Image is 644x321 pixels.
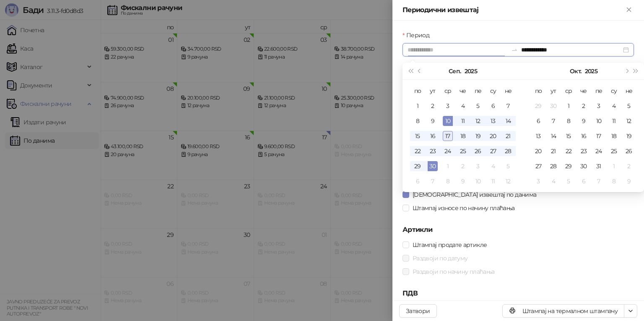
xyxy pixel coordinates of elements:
span: to [511,46,518,53]
td: 2025-09-09 [425,113,440,128]
div: 5 [503,161,513,171]
td: 2025-11-01 [606,159,621,174]
td: 2025-09-30 [546,98,561,113]
th: че [576,83,591,98]
button: Close [624,5,634,15]
div: 30 [428,161,438,171]
div: 1 [413,101,423,111]
div: 4 [548,176,558,186]
div: 6 [533,116,543,126]
td: 2025-09-03 [440,98,455,113]
td: 2025-09-10 [440,113,455,128]
th: пе [591,83,606,98]
th: по [410,83,425,98]
div: 13 [488,116,498,126]
div: 1 [563,101,574,111]
td: 2025-11-03 [531,174,546,189]
td: 2025-09-08 [410,113,425,128]
div: 12 [473,116,483,126]
span: Раздвоји по начину плаћања [409,267,498,276]
div: 10 [473,176,483,186]
div: 16 [579,131,589,141]
th: че [455,83,470,98]
td: 2025-10-22 [561,144,576,159]
td: 2025-10-14 [546,128,561,144]
td: 2025-10-13 [531,128,546,144]
button: Следећи месец (PageDown) [622,63,631,80]
div: 5 [563,176,574,186]
td: 2025-09-13 [486,113,501,128]
td: 2025-10-08 [561,113,576,128]
div: 9 [579,116,589,126]
button: Претходни месец (PageUp) [415,63,424,80]
div: 26 [624,146,634,156]
td: 2025-09-02 [425,98,440,113]
td: 2025-10-01 [561,98,576,113]
td: 2025-09-29 [531,98,546,113]
div: 29 [533,101,543,111]
td: 2025-10-07 [425,174,440,189]
td: 2025-10-05 [621,98,636,113]
td: 2025-10-21 [546,144,561,159]
td: 2025-10-23 [576,144,591,159]
td: 2025-10-19 [621,128,636,144]
td: 2025-09-18 [455,128,470,144]
div: 3 [473,161,483,171]
td: 2025-10-07 [546,113,561,128]
td: 2025-09-11 [455,113,470,128]
td: 2025-09-29 [410,159,425,174]
td: 2025-09-17 [440,128,455,144]
div: 5 [473,101,483,111]
td: 2025-10-24 [591,144,606,159]
div: 7 [548,116,558,126]
div: 6 [488,101,498,111]
th: ут [425,83,440,98]
div: 17 [443,131,453,141]
div: 17 [594,131,604,141]
td: 2025-10-12 [621,113,636,128]
td: 2025-10-20 [531,144,546,159]
div: 11 [609,116,619,126]
button: Изабери месец [449,63,461,80]
div: 30 [579,161,589,171]
div: 27 [533,161,543,171]
td: 2025-10-09 [455,174,470,189]
div: 5 [624,101,634,111]
div: 1 [609,161,619,171]
div: 12 [624,116,634,126]
td: 2025-09-04 [455,98,470,113]
label: Период [402,31,434,40]
td: 2025-10-04 [606,98,621,113]
th: су [606,83,621,98]
td: 2025-10-05 [501,159,516,174]
td: 2025-10-15 [561,128,576,144]
div: 8 [413,116,423,126]
span: Раздвоји по датуму [409,254,471,263]
td: 2025-10-10 [591,113,606,128]
td: 2025-09-19 [470,128,486,144]
div: 31 [594,161,604,171]
div: 20 [533,146,543,156]
div: 4 [458,101,468,111]
h5: ПДВ [402,288,634,298]
div: 8 [563,116,574,126]
th: ср [561,83,576,98]
div: 3 [594,101,604,111]
td: 2025-11-04 [546,174,561,189]
div: 25 [609,146,619,156]
div: Периодични извештај [402,5,624,15]
td: 2025-10-06 [531,113,546,128]
th: пе [470,83,486,98]
div: 22 [563,146,574,156]
td: 2025-09-28 [501,144,516,159]
div: 25 [458,146,468,156]
td: 2025-09-16 [425,128,440,144]
td: 2025-09-22 [410,144,425,159]
td: 2025-09-25 [455,144,470,159]
button: Затвори [399,304,437,318]
td: 2025-10-25 [606,144,621,159]
div: 10 [443,116,453,126]
button: Изабери годину [465,63,477,80]
div: 8 [609,176,619,186]
th: ср [440,83,455,98]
